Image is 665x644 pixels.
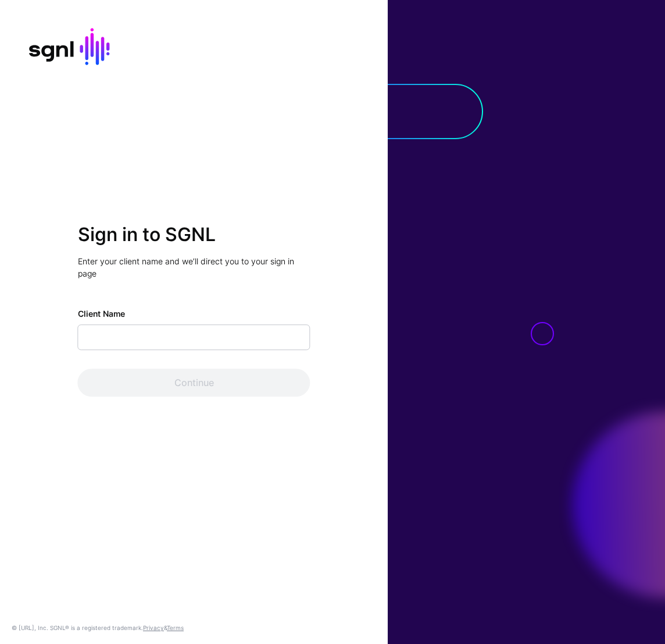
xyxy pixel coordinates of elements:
[78,256,310,280] p: Enter your client name and we’ll direct you to your sign in page
[12,623,184,632] div: © [URL], Inc. SGNL® is a registered trademark. &
[167,624,184,631] a: Terms
[78,224,310,246] h2: Sign in to SGNL
[78,308,125,320] label: Client Name
[143,624,164,631] a: Privacy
